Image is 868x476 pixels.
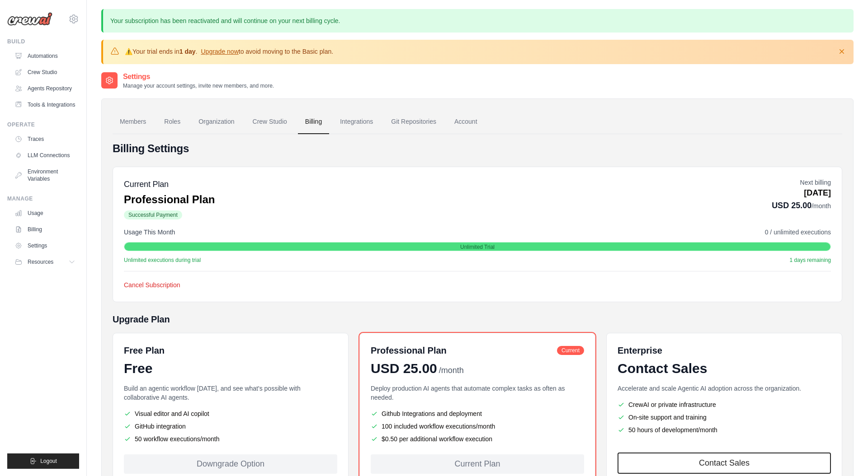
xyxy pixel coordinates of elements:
[124,434,337,443] li: 50 workflow executions/month
[618,344,831,357] h6: Enterprise
[460,243,495,251] span: Unlimited Trial
[123,82,274,89] p: Manage your account settings, invite new members, and more.
[811,202,831,210] span: /month
[124,192,215,207] p: Professional Plan
[371,422,584,431] li: 100 included workflow executions/month
[11,238,79,253] a: Settings
[618,425,831,434] li: 50 hours of development/month
[11,65,79,79] a: Crew Studio
[124,384,337,402] p: Build an agentic workflow [DATE], and see what's possible with collaborative AI agents.
[28,258,53,266] span: Resources
[124,257,201,264] span: Unlimited executions during trial
[618,453,831,474] a: Contact Sales
[384,110,443,134] a: Git Repositories
[439,364,464,377] span: /month
[7,121,79,128] div: Operate
[124,454,337,474] div: Downgrade Option
[124,344,165,357] h6: Free Plan
[191,110,241,134] a: Organization
[124,280,180,289] button: Cancel Subscription
[772,199,831,212] p: USD 25.00
[333,110,380,134] a: Integrations
[371,454,584,474] div: Current Plan
[124,409,337,418] li: Visual editor and AI copilot
[371,344,447,357] h6: Professional Plan
[772,178,831,187] p: Next billing
[618,413,831,422] li: On-site support and training
[125,47,333,56] p: Your trial ends in . to avoid moving to the Basic plan.
[557,346,584,355] span: Current
[7,38,79,45] div: Build
[245,110,294,134] a: Crew Studio
[124,360,337,377] div: Free
[179,48,196,55] strong: 1 day
[11,148,79,163] a: LLM Connections
[772,187,831,199] p: [DATE]
[371,384,584,402] p: Deploy production AI agents that automate complex tasks as often as needed.
[298,110,329,134] a: Billing
[11,98,79,112] a: Tools & Integrations
[124,422,337,431] li: GitHub integration
[124,228,175,237] span: Usage This Month
[11,222,79,237] a: Billing
[11,164,79,186] a: Environment Variables
[11,49,79,63] a: Automations
[618,400,831,409] li: CrewAI or private infrastructure
[124,210,182,219] span: Successful Payment
[157,110,188,134] a: Roles
[371,360,437,377] span: USD 25.00
[113,313,842,326] h5: Upgrade Plan
[7,453,79,469] button: Logout
[113,141,842,156] h4: Billing Settings
[40,457,57,465] span: Logout
[124,178,215,191] h5: Current Plan
[125,48,132,55] strong: ⚠️
[371,434,584,443] li: $0.50 per additional workflow execution
[113,110,153,134] a: Members
[618,360,831,377] div: Contact Sales
[11,206,79,220] a: Usage
[123,71,274,82] h2: Settings
[11,81,79,96] a: Agents Repository
[447,110,485,134] a: Account
[7,195,79,202] div: Manage
[7,12,52,26] img: Logo
[101,9,854,33] p: Your subscription has been reactivated and will continue on your next billing cycle.
[371,409,584,418] li: Github Integrations and deployment
[11,132,79,146] a: Traces
[201,48,238,55] a: Upgrade now
[618,384,831,393] p: Accelerate and scale Agentic AI adoption across the organization.
[790,257,831,264] span: 1 days remaining
[765,228,831,237] span: 0 / unlimited executions
[11,255,79,269] button: Resources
